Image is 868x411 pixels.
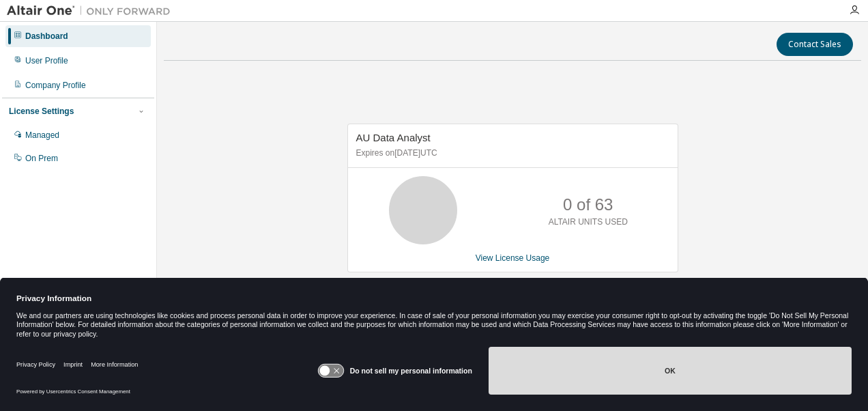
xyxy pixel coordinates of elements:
[25,80,86,91] div: Company Profile
[563,193,613,216] p: 0 of 63
[549,216,628,228] p: ALTAIR UNITS USED
[25,31,68,42] div: Dashboard
[7,4,177,18] img: Altair One
[25,153,58,164] div: On Prem
[9,106,74,117] div: License Settings
[25,130,59,141] div: Managed
[777,33,853,56] button: Contact Sales
[25,55,68,66] div: User Profile
[476,253,550,263] a: View License Usage
[356,147,666,159] p: Expires on [DATE] UTC
[356,132,431,143] span: AU Data Analyst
